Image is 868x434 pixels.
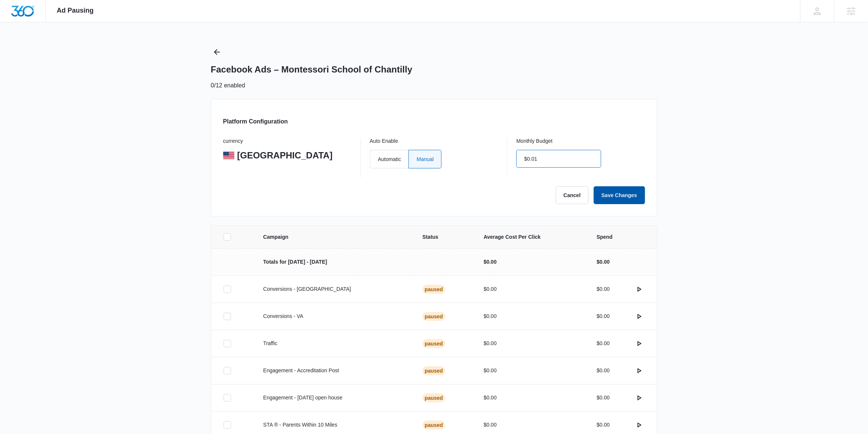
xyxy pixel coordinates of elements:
button: actions.activate [633,365,645,377]
button: actions.activate [633,338,645,350]
p: Conversions - VA [263,312,405,320]
div: Paused [423,285,445,294]
p: $0.00 [597,367,610,374]
button: Save Changes [594,186,645,204]
p: $0.00 [484,367,579,374]
div: Paused [423,312,445,321]
p: Engagement - [DATE] open house [263,394,405,402]
label: Automatic [370,150,409,168]
div: Paused [423,339,445,348]
p: $0.00 [484,340,579,347]
p: Totals for [DATE] - [DATE] [263,258,405,266]
p: Traffic [263,340,405,347]
p: 0/12 enabled [211,81,246,90]
button: actions.activate [633,311,645,322]
span: Spend [597,233,645,241]
img: United States [223,152,234,159]
p: $0.00 [484,285,579,293]
p: Auto Enable [370,138,498,145]
p: currency [223,138,352,145]
button: Back [211,46,223,58]
span: Status [423,233,466,241]
p: $0.00 [597,285,610,293]
button: actions.activate [633,283,645,295]
div: Paused [423,421,445,430]
p: $0.00 [484,312,579,320]
p: Monthly Budget [516,138,645,145]
button: actions.activate [633,419,645,431]
p: STA ® - Parents Within 10 Miles [263,421,405,429]
p: $0.00 [597,258,610,266]
p: $0.00 [484,394,579,402]
p: Engagement - Accreditation Post [263,367,405,374]
button: actions.activate [633,392,645,404]
p: $0.00 [484,421,579,429]
p: Conversions - [GEOGRAPHIC_DATA] [263,285,405,293]
p: [GEOGRAPHIC_DATA] [237,150,333,161]
p: $0.00 [597,312,610,320]
div: Paused [423,366,445,375]
button: Cancel [556,186,589,204]
h3: Platform Configuration [223,117,288,126]
p: $0.00 [597,421,610,429]
span: Average Cost Per Click [484,233,579,241]
div: Paused [423,393,445,402]
h1: Facebook Ads – Montessori School of Chantilly [211,64,413,75]
p: $0.00 [597,340,610,347]
span: Ad Pausing [57,7,94,15]
label: Manual [409,150,442,168]
span: Campaign [263,233,405,241]
input: $100.00 [516,150,601,168]
p: $0.00 [484,258,579,266]
p: $0.00 [597,394,610,402]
